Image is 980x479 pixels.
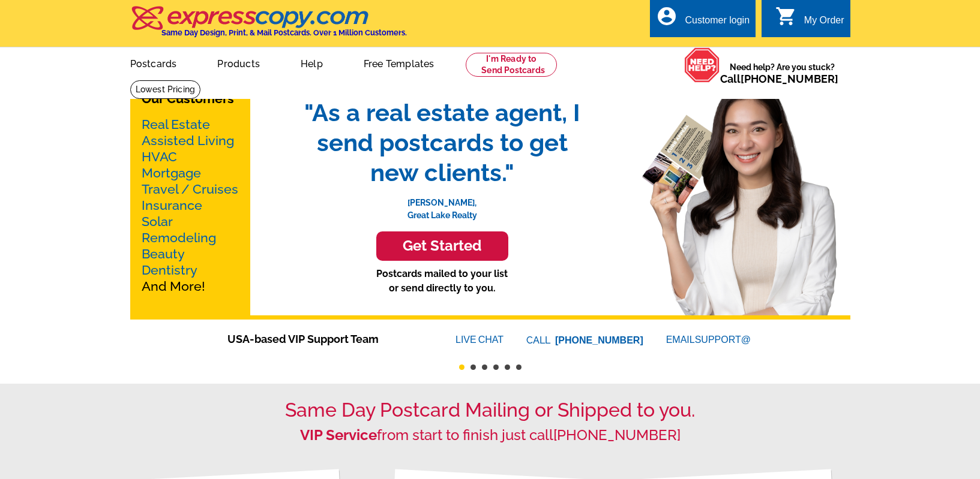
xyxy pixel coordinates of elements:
a: EMAILSUPPORT@ [666,335,753,345]
p: And More! [142,116,239,294]
span: Call [720,73,838,85]
a: Travel / Cruises [142,182,238,197]
button: 6 of 6 [516,364,522,370]
button: 3 of 6 [482,364,487,370]
font: CALL [526,333,552,348]
button: 5 of 6 [505,364,510,370]
div: My Order [804,15,844,32]
a: Assisted Living [142,133,234,148]
font: LIVE [455,333,478,347]
div: Customer login [685,15,750,32]
span: Need help? Are you stuck? [720,61,844,85]
font: SUPPORT@ [695,333,753,347]
h3: Get Started [391,237,493,255]
a: Beauty [142,246,185,261]
a: Products [198,49,279,77]
a: [PHONE_NUMBER] [555,335,643,345]
a: Same Day Design, Print, & Mail Postcards. Over 1 Million Customers. [130,14,407,37]
a: Help [281,49,342,77]
a: Postcards [111,49,196,77]
a: HVAC [142,149,177,164]
button: 4 of 6 [493,364,499,370]
a: Mortgage [142,165,201,180]
button: 2 of 6 [470,364,476,370]
img: help [684,47,720,83]
p: Postcards mailed to your list or send directly to you. [292,267,592,296]
a: Real Estate [142,117,210,132]
a: Get Started [292,231,592,261]
p: [PERSON_NAME], Great Lake Realty [292,188,592,222]
span: "As a real estate agent, I send postcards to get new clients." [292,98,592,188]
strong: VIP Service [300,426,377,444]
a: [PHONE_NUMBER] [553,426,681,444]
a: [PHONE_NUMBER] [741,73,838,85]
a: shopping_cart My Order [775,13,844,28]
button: 1 of 6 [459,364,464,370]
a: Insurance [142,198,202,213]
a: Dentistry [142,263,197,278]
i: account_circle [656,5,678,27]
h4: Same Day Design, Print, & Mail Postcards. Over 1 Million Customers. [161,28,407,37]
h2: from start to finish just call [130,427,850,444]
i: shopping_cart [775,5,797,27]
a: Free Templates [344,49,454,77]
a: LIVECHAT [455,335,504,345]
a: Solar [142,214,173,229]
a: Remodeling [142,230,216,245]
span: USA-based VIP Support Team [227,331,419,347]
h1: Same Day Postcard Mailing or Shipped to you. [130,399,850,421]
a: account_circle Customer login [656,13,750,28]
